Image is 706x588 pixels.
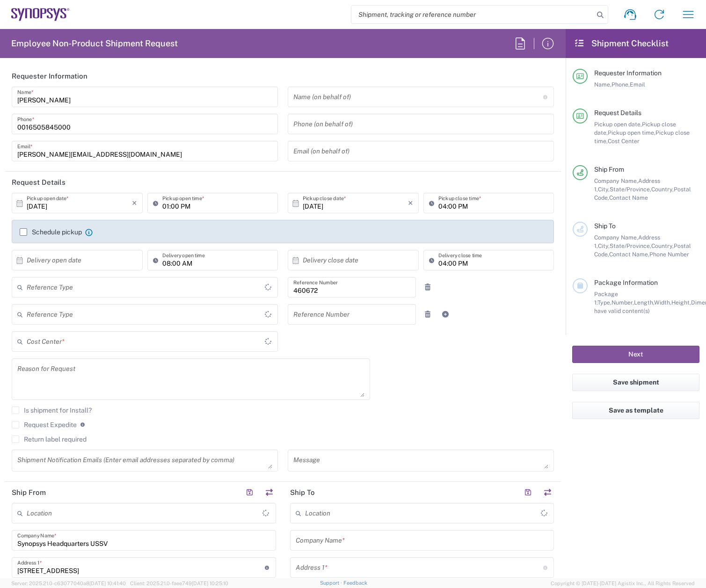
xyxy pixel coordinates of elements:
span: Phone, [611,81,630,88]
span: State/Province, [610,242,651,249]
span: Company Name, [594,234,638,241]
span: Requester Information [594,69,662,77]
h2: Ship To [290,488,315,497]
span: Copyright © [DATE]-[DATE] Agistix Inc., All Rights Reserved [551,579,695,588]
button: Next [572,346,699,363]
span: Cost Center [608,138,640,145]
span: Ship From [594,166,624,173]
span: Country, [651,186,674,193]
span: Name, [594,81,611,88]
a: Add Reference [439,308,452,321]
input: Shipment, tracking or reference number [351,6,594,23]
label: Is shipment for Install? [12,407,92,414]
span: Email [630,81,645,88]
span: [DATE] 10:25:10 [192,581,228,586]
a: Remove Reference [421,281,434,294]
h2: Employee Non-Product Shipment Request [11,38,178,49]
label: Schedule pickup [20,228,82,236]
span: City, [598,186,610,193]
span: Contact Name [609,194,648,201]
h2: Request Details [12,178,66,187]
h2: Requester Information [12,72,87,81]
i: × [132,196,137,211]
span: Pickup open date, [594,121,642,128]
span: Width, [654,299,671,306]
span: Request Details [594,109,641,116]
span: Ship To [594,222,616,230]
span: Server: 2025.21.0-c63077040a8 [11,581,126,586]
h2: Ship From [12,488,46,497]
span: State/Province, [610,186,651,193]
span: Pickup open time, [608,129,655,136]
a: Support [320,580,343,586]
span: Number, [611,299,634,306]
i: × [408,196,413,211]
span: Package Information [594,279,658,286]
span: Client: 2025.21.0-faee749 [130,581,228,586]
a: Remove Reference [421,308,434,321]
span: Height, [671,299,691,306]
label: Request Expedite [12,421,77,428]
button: Save shipment [572,374,699,391]
span: Length, [634,299,654,306]
span: Contact Name, [609,251,649,258]
label: Return label required [12,436,87,443]
span: City, [598,242,610,249]
span: [DATE] 10:41:40 [89,581,126,586]
button: Save as template [572,402,699,419]
span: Type, [597,299,611,306]
h2: Shipment Checklist [574,38,669,49]
span: Package 1: [594,290,618,306]
a: Feedback [343,580,367,586]
span: Company Name, [594,177,638,184]
span: Phone Number [649,251,689,258]
span: Country, [651,242,674,249]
